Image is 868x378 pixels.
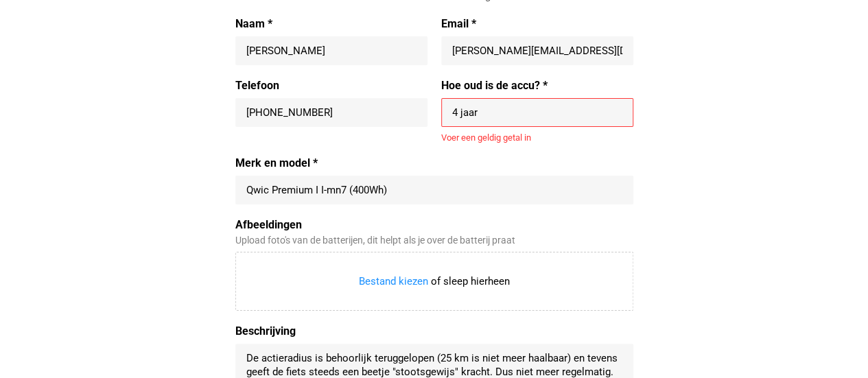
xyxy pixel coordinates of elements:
[246,183,622,197] input: Merk en model *
[235,17,427,31] label: Naam *
[441,79,633,93] label: Hoe oud is de accu? *
[441,17,633,31] label: Email *
[235,235,633,246] div: Upload foto's van de batterijen, dit helpt als je over de batterij praat
[235,324,633,338] label: Beschrijving
[452,44,622,58] input: Email *
[246,44,417,58] input: Naam *
[235,156,633,170] label: Merk en model *
[246,106,417,119] input: +31 647493275
[441,132,633,143] div: Voer een geldig getal in
[235,79,427,93] label: Telefoon
[235,218,633,232] label: Afbeeldingen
